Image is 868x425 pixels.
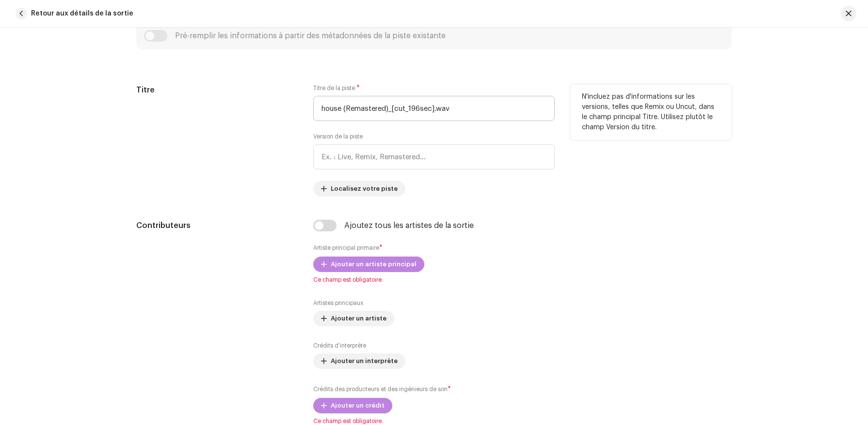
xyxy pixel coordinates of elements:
label: Titre de la piste [313,84,360,92]
button: Ajouter un artiste [313,311,394,326]
p: N'incluez pas d'informations sur les versions, telles que Remix ou Uncut, dans le champ principal... [582,92,720,133]
input: Ex. : Live, Remix, Remastered… [313,144,555,169]
button: Localisez votre piste [313,181,405,197]
span: Ajouter un crédit [331,396,385,415]
div: Ajoutez tous les artistes de la sortie [344,222,474,229]
span: Ajouter un interprète [331,351,398,371]
span: Ce champ est obligatoire. [313,417,555,425]
span: Localisez votre piste [331,179,398,198]
label: Artistes principaux [313,299,363,307]
h5: Titre [136,84,298,96]
label: Version de la piste [313,133,363,140]
button: Ajouter un artiste principal [313,257,424,272]
span: Ajouter un artiste principal [331,255,417,274]
small: Artiste principal primaire [313,245,379,251]
input: Entrez le nom de la piste [313,96,555,121]
label: Crédits d’interprète [313,342,366,349]
small: Crédits des producteurs et des ingénieurs de son [313,386,448,392]
h5: Contributeurs [136,220,298,231]
span: Ajouter un artiste [331,309,386,328]
button: Ajouter un interprète [313,353,405,369]
button: Ajouter un crédit [313,398,392,413]
span: Ce champ est obligatoire. [313,276,555,284]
